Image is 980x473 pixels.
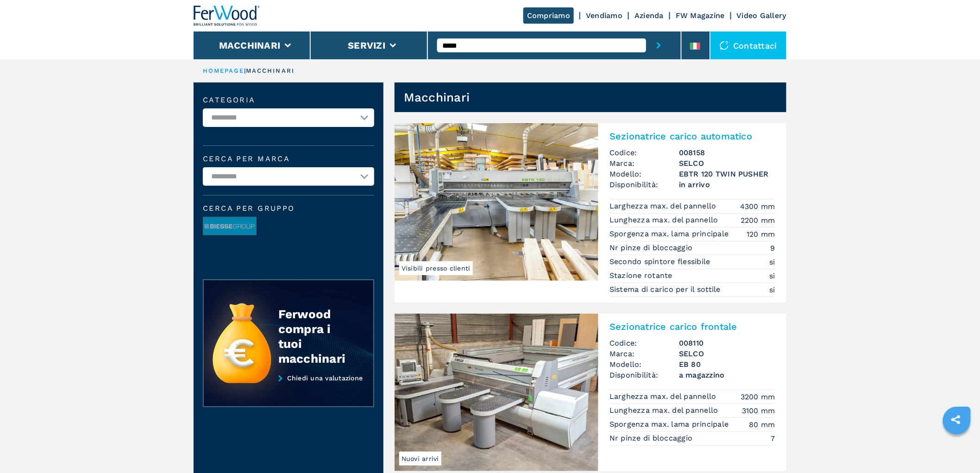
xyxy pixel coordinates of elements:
em: 7 [771,433,775,444]
span: | [244,67,246,74]
em: 3100 mm [742,405,775,416]
h3: 008110 [679,338,775,348]
div: Ferwood compra i tuoi macchinari [278,307,355,366]
span: Modello: [609,169,679,179]
span: Visibili presso clienti [399,261,473,275]
p: Nr pinze di bloccaggio [609,243,695,253]
h3: 008158 [679,147,775,158]
em: 9 [771,243,775,253]
p: Sporgenza max. lama principale [609,419,731,429]
span: Marca: [609,158,679,169]
iframe: Chat [941,431,973,466]
p: Larghezza max. del pannello [609,391,719,402]
div: Contattaci [710,32,787,59]
h3: EB 80 [679,359,775,370]
em: si [770,271,776,281]
p: Larghezza max. del pannello [609,201,719,211]
p: Secondo spintore flessibile [609,257,713,267]
button: Macchinari [219,40,281,51]
em: si [770,257,776,267]
h3: SELCO [679,348,775,359]
em: 3200 mm [741,391,775,402]
a: Video Gallery [737,11,786,20]
a: Chiedi una valutazione [203,374,374,408]
span: Codice: [609,147,679,158]
span: in arrivo [679,179,775,190]
em: si [770,284,776,295]
img: Sezionatrice carico frontale SELCO EB 80 [395,314,598,471]
a: Vendiamo [586,11,622,20]
h2: Sezionatrice carico automatico [609,131,775,142]
a: Sezionatrice carico frontale SELCO EB 80Nuovi arriviSezionatrice carico frontaleCodice:008110Marc... [395,314,786,471]
em: 4300 mm [740,201,775,212]
label: Categoria [203,96,374,104]
a: sharethis [944,408,967,431]
span: a magazzino [679,370,775,380]
label: Cerca per marca [203,155,374,163]
img: Contattaci [720,41,729,50]
p: Lunghezza max. del pannello [609,405,721,416]
p: Lunghezza max. del pannello [609,215,721,225]
p: Sporgenza max. lama principale [609,229,731,239]
p: Sistema di carico per il sottile [609,284,723,295]
a: Compriamo [523,7,574,24]
span: Cerca per Gruppo [203,205,374,212]
img: image [203,217,256,236]
a: HOMEPAGE [203,67,244,74]
h3: SELCO [679,158,775,169]
a: Sezionatrice carico automatico SELCO EBTR 120 TWIN PUSHERVisibili presso clientiSezionatrice cari... [395,123,786,303]
p: Nr pinze di bloccaggio [609,433,695,443]
em: 2200 mm [741,215,775,226]
h2: Sezionatrice carico frontale [609,321,775,332]
button: Servizi [348,40,385,51]
span: Marca: [609,348,679,359]
em: 120 mm [747,229,776,240]
span: Nuovi arrivi [399,452,441,466]
h1: Macchinari [404,90,470,105]
span: Disponibilità: [609,370,679,380]
span: Codice: [609,338,679,348]
span: Modello: [609,359,679,370]
img: Sezionatrice carico automatico SELCO EBTR 120 TWIN PUSHER [395,123,598,281]
h3: EBTR 120 TWIN PUSHER [679,169,775,179]
button: submit-button [646,32,672,59]
span: Disponibilità: [609,179,679,190]
img: Ferwood [194,6,260,26]
em: 80 mm [749,419,775,430]
p: macchinari [246,67,295,75]
p: Stazione rotante [609,271,675,281]
a: FW Magazine [676,11,725,20]
a: Azienda [634,11,664,20]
